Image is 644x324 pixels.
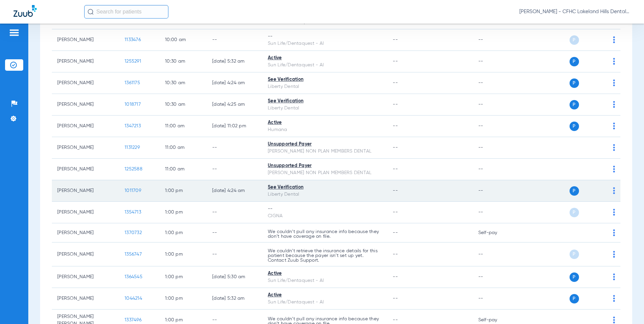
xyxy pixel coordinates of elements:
[160,242,207,266] td: 1:00 PM
[473,29,518,51] td: --
[160,159,207,180] td: 11:00 AM
[268,162,382,169] div: Unsupported Payer
[160,116,207,137] td: 11:00 AM
[393,274,398,279] span: --
[393,102,398,107] span: --
[160,72,207,94] td: 10:30 AM
[52,288,119,310] td: [PERSON_NAME]
[207,288,262,310] td: [DATE] 5:32 AM
[207,72,262,94] td: [DATE] 4:24 AM
[125,210,141,215] span: 1354713
[570,122,579,131] span: P
[393,124,398,128] span: --
[598,79,605,86] img: x.svg
[268,98,382,105] div: See Verification
[125,59,141,64] span: 1255291
[207,94,262,116] td: [DATE] 4:25 AM
[268,148,382,155] div: [PERSON_NAME] NON PLAN MEMBERS DENTAL
[598,295,605,302] img: x.svg
[598,209,605,216] img: x.svg
[268,213,382,220] div: CIGNA
[125,274,142,279] span: 1364545
[207,180,262,202] td: [DATE] 4:24 AM
[519,8,631,15] span: [PERSON_NAME] - CFHC Lakeland Hills Dental
[52,159,119,180] td: [PERSON_NAME]
[473,159,518,180] td: --
[125,124,141,128] span: 1347213
[52,242,119,266] td: [PERSON_NAME]
[52,137,119,159] td: [PERSON_NAME]
[207,51,262,72] td: [DATE] 5:32 AM
[613,123,615,129] img: group-dot-blue.svg
[84,5,168,19] input: Search for patients
[598,317,605,323] img: x.svg
[598,187,605,194] img: x.svg
[613,251,615,258] img: group-dot-blue.svg
[613,144,615,151] img: group-dot-blue.svg
[473,137,518,159] td: --
[473,94,518,116] td: --
[598,273,605,280] img: x.svg
[268,105,382,112] div: Liberty Dental
[473,72,518,94] td: --
[268,119,382,126] div: Active
[160,137,207,159] td: 11:00 AM
[268,229,382,239] p: We couldn’t pull any insurance info because they don’t have coverage on file.
[125,230,142,235] span: 1370732
[473,266,518,288] td: --
[268,249,382,263] p: We couldn’t retrieve the insurance details for this patient because the payer isn’t set up yet. C...
[268,83,382,90] div: Liberty Dental
[598,36,605,43] img: x.svg
[207,223,262,242] td: --
[393,188,398,193] span: --
[473,223,518,242] td: Self-pay
[207,202,262,223] td: --
[207,266,262,288] td: [DATE] 5:30 AM
[52,51,119,72] td: [PERSON_NAME]
[52,94,119,116] td: [PERSON_NAME]
[393,37,398,42] span: --
[125,80,140,85] span: 1361175
[393,167,398,171] span: --
[613,229,615,236] img: group-dot-blue.svg
[393,145,398,150] span: --
[570,35,579,45] span: P
[268,169,382,176] div: [PERSON_NAME] NON PLAN MEMBERS DENTAL
[570,208,579,217] span: P
[125,188,141,193] span: 1011709
[570,57,579,66] span: P
[268,141,382,148] div: Unsupported Payer
[393,230,398,235] span: --
[473,288,518,310] td: --
[613,187,615,194] img: group-dot-blue.svg
[393,210,398,215] span: --
[268,40,382,47] div: Sun Life/Dentaquest - AI
[207,242,262,266] td: --
[598,251,605,258] img: x.svg
[125,167,142,171] span: 1252588
[598,123,605,129] img: x.svg
[268,33,382,40] div: --
[268,292,382,299] div: Active
[613,209,615,216] img: group-dot-blue.svg
[125,252,142,257] span: 1356747
[570,186,579,196] span: P
[613,58,615,65] img: group-dot-blue.svg
[52,202,119,223] td: [PERSON_NAME]
[393,296,398,301] span: --
[393,318,398,322] span: --
[473,242,518,266] td: --
[52,116,119,137] td: [PERSON_NAME]
[268,299,382,306] div: Sun Life/Dentaquest - AI
[393,80,398,85] span: --
[268,55,382,62] div: Active
[570,294,579,303] span: P
[473,202,518,223] td: --
[52,29,119,51] td: [PERSON_NAME]
[13,5,37,17] img: Zuub Logo
[598,229,605,236] img: x.svg
[160,29,207,51] td: 10:00 AM
[598,58,605,65] img: x.svg
[610,292,644,324] iframe: Chat Widget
